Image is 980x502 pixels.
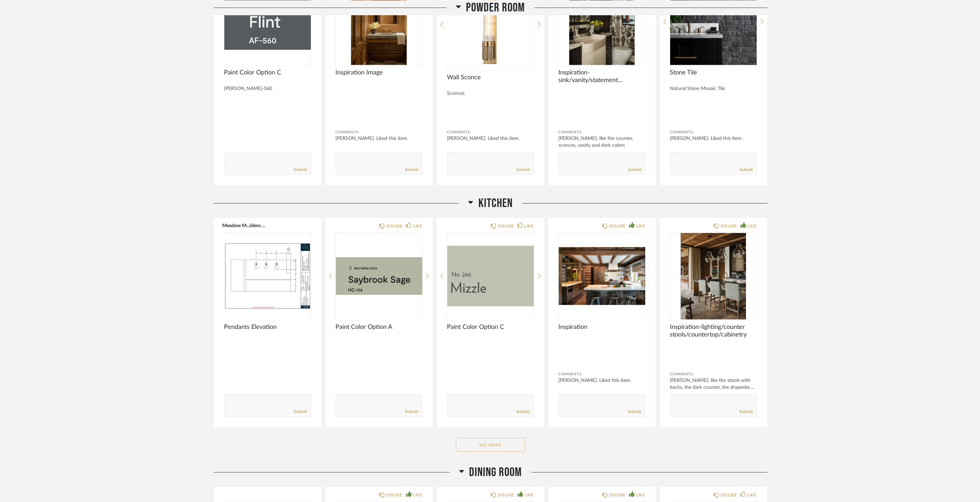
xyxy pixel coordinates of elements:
a: Submit [405,409,419,415]
a: Submit [294,167,307,173]
span: Paint Color Option A [336,323,422,331]
div: DISLIKE [498,492,514,499]
div: LIKE [413,492,422,499]
div: LIKE [747,223,756,230]
div: Comments: [336,129,422,136]
div: DISLIKE [609,492,626,499]
span: Stone Tile [670,69,757,77]
span: Paint Color Option C [224,69,311,77]
span: Kitchen [478,196,513,211]
span: Inspiration-lighting/counter stools/countertop/cabinetry [670,323,757,339]
span: Dining Room [469,465,522,480]
div: [PERSON_NAME]: Liked this item. [670,135,757,142]
img: undefined [447,233,534,320]
div: [PERSON_NAME]: Liked this item. [447,135,534,142]
span: Inspiration Image [336,69,422,77]
span: Inspiration [559,323,645,331]
span: Paint Color Option C [447,323,534,331]
button: See More [456,438,525,452]
button: Meadow M...idence 4.pdf [223,223,266,228]
div: Comments: [670,371,757,378]
div: LIKE [747,492,756,499]
a: Submit [517,167,530,173]
div: [PERSON_NAME]: Liked this item. [336,135,422,142]
div: Comments: [559,129,645,136]
img: undefined [559,233,645,320]
a: Submit [405,167,419,173]
div: DISLIKE [721,492,737,499]
a: Submit [517,409,530,415]
a: Submit [294,409,307,415]
span: Pendants Elevation [224,323,311,331]
div: [PERSON_NAME]: like the counter, sconces, vanity and dark colors [559,135,645,149]
a: Submit [628,409,641,415]
div: DISLIKE [721,223,737,230]
div: Sconces [447,91,534,97]
div: LIKE [413,223,422,230]
div: LIKE [524,492,533,499]
div: Comments: [447,129,534,136]
span: Inspiration-sink/vanity/statement wallpaper/sconces [559,69,645,84]
div: LIKE [524,223,533,230]
div: Natural Stone Mosaic Tile [670,86,757,92]
span: Wall Sconce [447,74,534,81]
a: Submit [740,167,753,173]
div: DISLIKE [386,223,403,230]
div: DISLIKE [609,223,626,230]
img: undefined [670,233,757,320]
a: Submit [628,167,641,173]
div: [PERSON_NAME]-560 [224,86,311,92]
div: Comments: [670,129,757,136]
img: undefined [224,233,311,320]
img: undefined [336,233,422,320]
div: [PERSON_NAME]: Liked this item. [559,377,645,384]
div: [PERSON_NAME]: like the stools with backs, the dark counter, the draperies ... [670,377,757,391]
div: LIKE [636,223,645,230]
div: Comments: [559,371,645,378]
a: Submit [740,409,753,415]
div: DISLIKE [386,492,403,499]
div: DISLIKE [498,223,514,230]
div: LIKE [636,492,645,499]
